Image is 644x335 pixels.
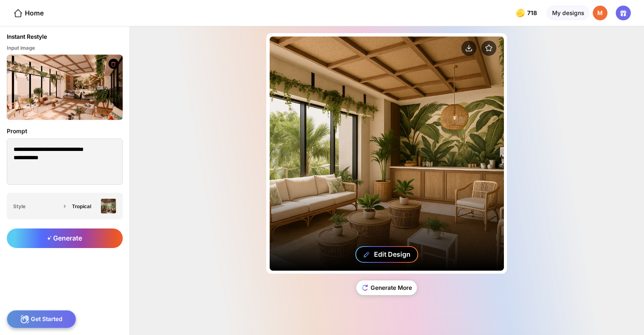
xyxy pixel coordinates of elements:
div: Generate More [356,280,417,295]
div: My designs [546,6,589,21]
div: Home [13,8,44,18]
span: Generate [47,234,82,242]
span: 718 [527,10,539,17]
div: Instant Restyle [7,33,47,41]
div: Input image [7,45,123,52]
div: M [593,6,608,21]
div: Edit Design [374,250,411,258]
div: Get Started [7,310,76,328]
div: Style [13,203,60,209]
div: Tropical [72,203,98,209]
div: Prompt [7,127,123,136]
